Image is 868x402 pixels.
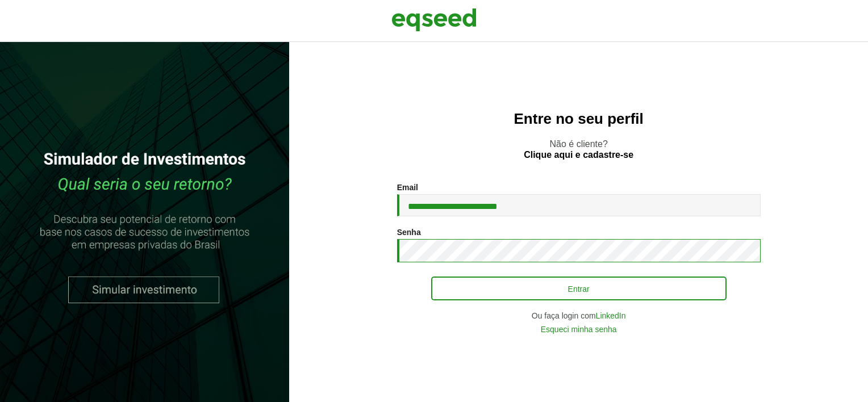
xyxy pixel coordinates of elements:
[596,312,626,320] a: LinkedIn
[524,150,633,160] a: Clique aqui e cadastre-se
[541,325,617,333] a: Esqueci minha senha
[397,312,761,320] div: Ou faça login com
[391,6,477,34] img: EqSeed Logo
[312,111,845,127] h2: Entre no seu perfil
[431,277,727,300] button: Entrar
[397,183,418,191] label: Email
[312,139,845,160] p: Não é cliente?
[397,228,421,236] label: Senha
